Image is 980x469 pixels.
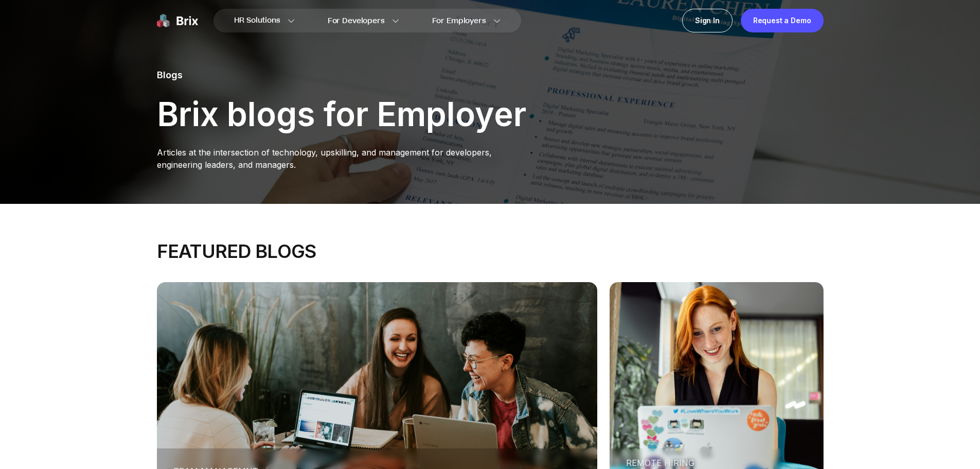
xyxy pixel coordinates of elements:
a: Sign In [682,9,733,32]
p: Blogs [157,68,526,82]
p: Brix blogs for Employer [157,99,526,130]
span: For Developers [328,15,385,26]
div: Remote Hiring [626,457,764,469]
span: For Employers [432,15,486,26]
a: Request a Demo [741,9,824,32]
div: FEATURED BLOGS [157,241,824,262]
span: HR Solutions [234,12,280,29]
p: Articles at the intersection of technology, upskilling, and management for developers, engineerin... [157,146,526,171]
